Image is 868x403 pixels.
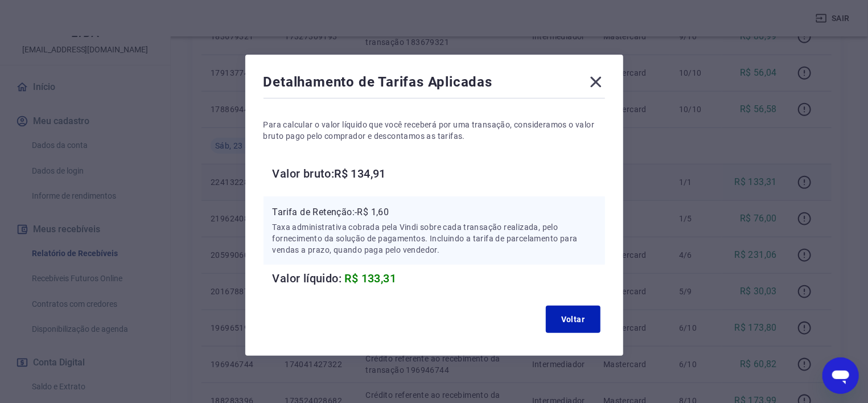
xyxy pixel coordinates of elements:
[273,269,605,287] h6: Valor líquido:
[273,205,596,219] p: Tarifa de Retenção: -R$ 1,60
[345,272,397,285] span: R$ 133,31
[822,357,859,394] iframe: Botão para abrir a janela de mensagens
[264,73,605,96] div: Detalhamento de Tarifas Aplicadas
[264,119,605,142] p: Para calcular o valor líquido que você receberá por uma transação, consideramos o valor bruto pag...
[273,165,605,183] h6: Valor bruto: R$ 134,91
[546,306,600,333] button: Voltar
[273,221,596,256] p: Taxa administrativa cobrada pela Vindi sobre cada transação realizada, pelo fornecimento da soluç...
